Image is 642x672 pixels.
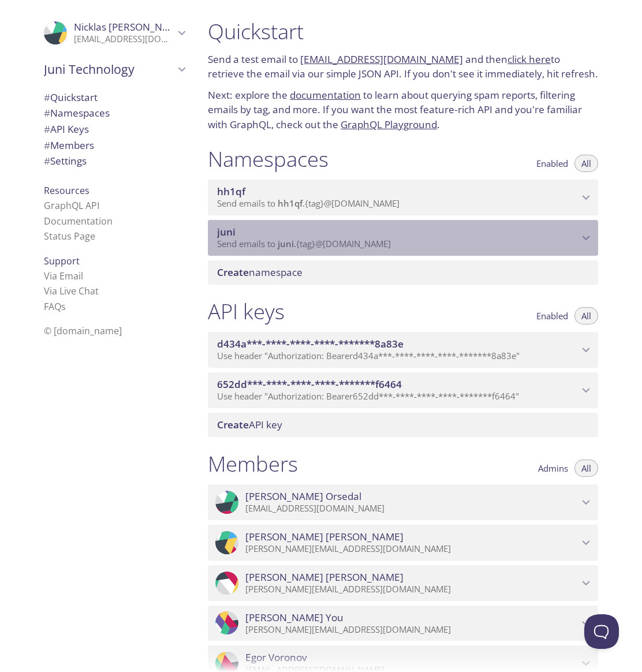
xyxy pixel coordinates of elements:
p: [EMAIL_ADDRESS][DOMAIN_NAME] [245,503,578,514]
span: Support [44,255,80,267]
div: API Keys [35,121,194,137]
a: [EMAIL_ADDRESS][DOMAIN_NAME] [300,53,463,66]
button: All [574,155,598,172]
span: [PERSON_NAME] You [245,611,344,624]
div: Juni Technology [35,54,194,84]
a: Via Email [44,270,83,282]
div: Anders Orsedal [208,484,598,520]
span: Create [217,418,249,431]
h1: Quickstart [208,18,598,44]
button: Enabled [529,155,575,172]
span: Send emails to . {tag} @[DOMAIN_NAME] [217,238,391,249]
div: Daniel Leppänen [208,525,598,561]
div: Team Settings [35,153,194,169]
button: Enabled [529,307,575,324]
button: All [574,307,598,324]
span: hh1qf [217,185,245,198]
span: API Keys [44,122,89,136]
span: Create [217,266,249,279]
p: [PERSON_NAME][EMAIL_ADDRESS][DOMAIN_NAME] [245,584,578,595]
a: click here [507,53,551,66]
div: Members [35,137,194,154]
a: documentation [290,88,361,102]
div: Create API Key [208,413,598,437]
div: Josef You [208,606,598,641]
a: GraphQL Playground [341,118,437,131]
span: © [DOMAIN_NAME] [44,324,122,337]
button: All [574,460,598,477]
span: # [44,106,50,120]
span: Members [44,139,94,152]
div: juni namespace [208,220,598,256]
h1: Namespaces [208,146,329,172]
span: Namespaces [44,106,110,120]
span: Egor Voronov [245,651,307,664]
p: [PERSON_NAME][EMAIL_ADDRESS][DOMAIN_NAME] [245,543,578,555]
span: Send emails to . {tag} @[DOMAIN_NAME] [217,197,400,209]
span: # [44,154,50,167]
a: Via Live Chat [44,285,99,297]
p: [EMAIL_ADDRESS][DOMAIN_NAME] [74,33,174,45]
span: juni [278,238,294,249]
span: juni [217,225,236,238]
span: Settings [44,154,87,167]
span: [PERSON_NAME] [PERSON_NAME] [245,571,404,584]
a: Documentation [44,215,113,227]
span: Quickstart [44,91,98,104]
div: Johannes Nemeth [208,565,598,601]
h1: API keys [208,298,285,324]
div: hh1qf namespace [208,180,598,215]
span: # [44,91,50,104]
div: Namespaces [35,105,194,121]
span: [PERSON_NAME] [PERSON_NAME] [245,531,404,543]
div: Quickstart [35,89,194,106]
button: Admins [531,460,575,477]
iframe: Help Scout Beacon - Open [584,614,619,649]
span: hh1qf [278,197,303,209]
span: Juni Technology [44,61,174,77]
span: # [44,139,50,152]
p: [PERSON_NAME][EMAIL_ADDRESS][DOMAIN_NAME] [245,624,578,636]
span: API key [217,418,282,431]
span: Nicklas [PERSON_NAME] [74,20,186,33]
a: FAQ [44,300,66,313]
p: Send a test email to and then to retrieve the email via our simple JSON API. If you don't see it ... [208,52,598,81]
a: GraphQL API [44,199,99,212]
p: Next: explore the to learn about querying spam reports, filtering emails by tag, and more. If you... [208,88,598,132]
span: namespace [217,266,303,279]
div: Nicklas Fransson [35,14,194,52]
div: Create namespace [208,260,598,285]
span: # [44,122,50,136]
span: [PERSON_NAME] Orsedal [245,490,361,503]
a: Status Page [44,230,95,242]
span: s [61,300,66,313]
h1: Members [208,451,298,477]
span: Resources [44,184,89,197]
